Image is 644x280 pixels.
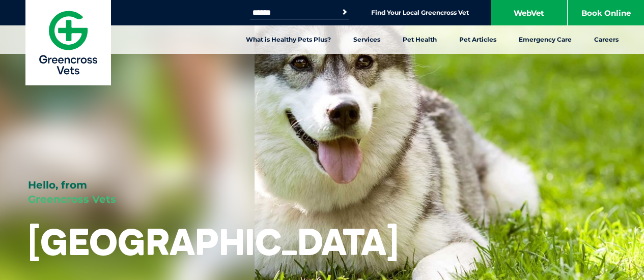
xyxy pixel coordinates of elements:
[391,25,448,54] a: Pet Health
[583,25,630,54] a: Careers
[371,9,469,17] a: Find Your Local Greencross Vet
[340,7,350,17] button: Search
[448,25,508,54] a: Pet Articles
[342,25,391,54] a: Services
[508,25,583,54] a: Emergency Care
[28,222,399,262] h1: [GEOGRAPHIC_DATA]
[28,193,116,205] span: Greencross Vets
[235,25,342,54] a: What is Healthy Pets Plus?
[28,179,87,191] span: Hello, from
